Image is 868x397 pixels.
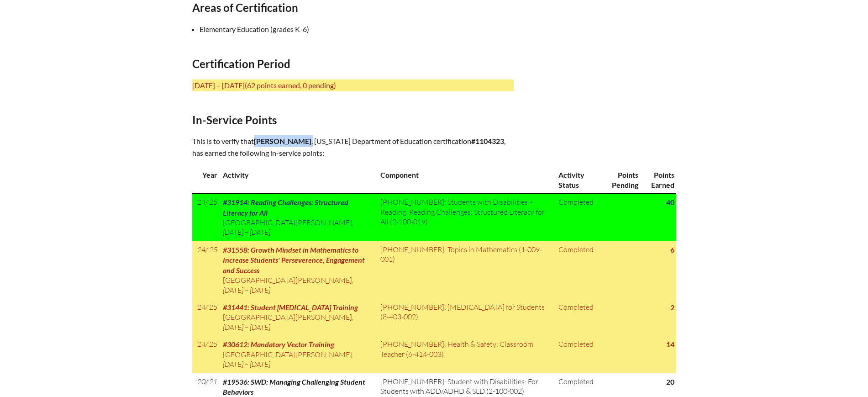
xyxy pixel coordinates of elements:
[219,336,377,373] td: ,
[471,137,504,145] b: #1104323
[666,340,674,349] strong: 14
[219,194,377,241] td: ,
[254,137,311,145] span: [PERSON_NAME]
[640,166,676,193] th: Points Earned
[377,194,555,241] td: [PHONE_NUMBER]: Students with Disabilities + Reading: Reading Challenges: Structured Literacy for...
[223,323,270,332] span: [DATE] – [DATE]
[555,194,601,241] td: Completed
[192,135,514,159] p: This is to verify that , [US_STATE] Department of Education certification , has earned the follow...
[200,23,521,35] li: Elementary Education (grades K-6)
[377,299,555,336] td: [PHONE_NUMBER]: [MEDICAL_DATA] for Students (8-403-002)
[377,336,555,373] td: [PHONE_NUMBER]: Health & Safety: Classroom Teacher (6-414-003)
[670,303,674,312] strong: 2
[223,360,270,369] span: [DATE] – [DATE]
[377,166,555,193] th: Component
[192,241,219,299] td: '24/'25
[192,299,219,336] td: '24/'25
[223,218,352,227] span: [GEOGRAPHIC_DATA][PERSON_NAME]
[219,241,377,299] td: ,
[555,241,601,299] td: Completed
[670,245,674,254] strong: 6
[223,377,365,396] span: #19536: SWD: Managing Challenging Student Behaviors
[555,166,601,193] th: Activity Status
[223,303,358,312] span: #31441: Student [MEDICAL_DATA] Training
[601,166,640,193] th: Points Pending
[219,166,377,193] th: Activity
[223,228,270,237] span: [DATE] – [DATE]
[223,312,352,322] span: [GEOGRAPHIC_DATA][PERSON_NAME]
[666,377,674,386] strong: 20
[223,198,348,217] span: #31914: Reading Challenges: Structured Literacy for All
[192,194,219,241] td: '24/'25
[192,113,514,127] h2: In-Service Points
[223,340,334,349] span: #30612: Mandatory Vector Training
[666,198,674,206] strong: 40
[245,81,336,90] span: (62 points earned, 0 pending)
[219,299,377,336] td: ,
[223,286,270,295] span: [DATE] – [DATE]
[192,336,219,373] td: '24/'25
[223,275,352,285] span: [GEOGRAPHIC_DATA][PERSON_NAME]
[192,57,514,70] h2: Certification Period
[192,166,219,193] th: Year
[192,1,514,14] h2: Areas of Certification
[555,336,601,373] td: Completed
[223,245,365,275] span: #31558: Growth Mindset in Mathematics to Increase Students' Perseverence, Engagement and Success
[555,299,601,336] td: Completed
[192,79,514,91] p: [DATE] – [DATE]
[223,350,352,359] span: [GEOGRAPHIC_DATA][PERSON_NAME]
[377,241,555,299] td: [PHONE_NUMBER]: Topics in Mathematics (1-009-001)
